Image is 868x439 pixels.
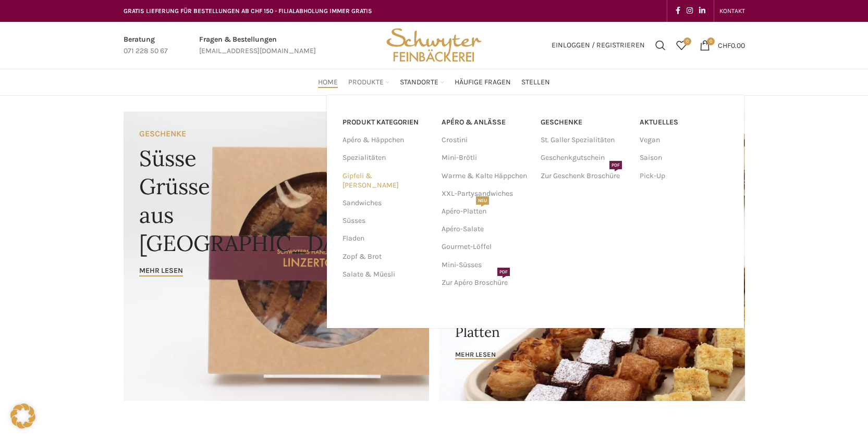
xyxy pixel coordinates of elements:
[199,34,316,57] a: Infobox link
[683,4,696,18] a: Instagram social link
[343,194,429,212] a: Sandwiches
[671,35,692,56] a: 0
[348,78,384,87] span: Produkte
[521,72,550,93] a: Stellen
[343,230,429,247] a: Fladen
[455,78,511,87] span: Häufige Fragen
[318,78,338,87] span: Home
[707,37,715,45] span: 0
[442,114,530,131] a: APÉRO & ANLÄSSE
[118,72,750,93] div: Main navigation
[343,266,429,283] a: Salate & Müesli
[455,72,511,93] a: Häufige Fragen
[124,34,168,57] a: Infobox link
[640,131,728,149] a: Vegan
[683,37,691,45] span: 0
[318,72,338,93] a: Home
[696,4,708,18] a: Linkedin social link
[541,149,629,167] a: Geschenkgutschein
[714,1,750,21] div: Secondary navigation
[541,114,629,131] a: Geschenke
[383,22,485,69] img: Bäckerei Schwyter
[640,167,728,185] a: Pick-Up
[718,41,731,49] span: CHF
[442,149,530,167] a: Mini-Brötli
[439,256,745,401] a: Banner link
[521,78,550,87] span: Stellen
[383,40,485,49] a: Site logo
[718,41,745,49] bdi: 0.00
[546,35,650,56] a: Einloggen / Registrieren
[719,1,745,21] a: KONTAKT
[442,185,530,203] a: XXL-Partysandwiches
[124,7,372,15] span: GRATIS LIEFERUNG FÜR BESTELLUNGEN AB CHF 150 - FILIALABHOLUNG IMMER GRATIS
[552,42,645,49] span: Einloggen / Registrieren
[343,131,429,149] a: Apéro & Häppchen
[442,274,530,292] a: Zur Apéro BroschürePDF
[400,78,438,87] span: Standorte
[694,35,750,56] a: 0 CHF0.00
[673,4,683,18] a: Facebook social link
[442,131,530,149] a: Crostini
[640,114,728,131] a: Aktuelles
[541,131,629,149] a: St. Galler Spezialitäten
[343,114,429,131] a: PRODUKT KATEGORIEN
[343,149,429,167] a: Spezialitäten
[442,167,530,185] a: Warme & Kalte Häppchen
[442,256,530,274] a: Mini-Süsses
[719,7,745,15] span: KONTAKT
[343,167,429,194] a: Gipfeli & [PERSON_NAME]
[124,111,429,401] a: Banner link
[671,35,692,56] div: Meine Wunschliste
[442,238,530,256] a: Gourmet-Löffel
[343,212,429,230] a: Süsses
[348,72,389,93] a: Produkte
[442,203,530,220] a: Apéro-PlattenNEU
[640,149,728,167] a: Saison
[343,248,429,266] a: Zopf & Brot
[400,72,444,93] a: Standorte
[442,220,530,238] a: Apéro-Salate
[609,161,622,169] span: PDF
[650,35,671,56] a: Suchen
[541,167,629,185] a: Zur Geschenk BroschürePDF
[497,268,510,276] span: PDF
[476,196,489,205] span: NEU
